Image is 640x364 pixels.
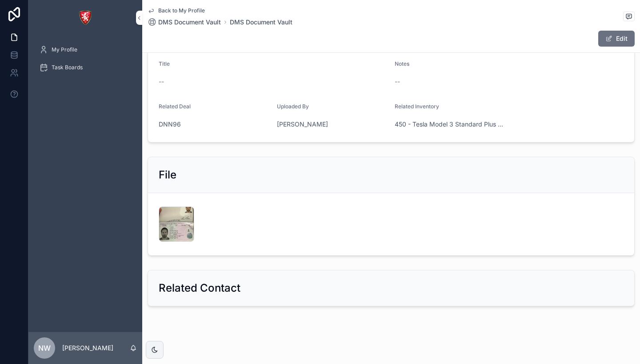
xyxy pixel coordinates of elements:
span: DMS Document Vault [158,18,221,27]
button: Edit [598,31,635,47]
a: DMS Document Vault [230,18,292,27]
span: Back to My Profile [158,7,205,14]
a: DNN96 [159,120,181,129]
span: -- [395,77,400,86]
span: Related Deal [159,103,191,110]
h2: Related Contact [159,281,240,295]
a: Task Boards [34,59,137,75]
a: Back to My Profile [148,7,205,14]
span: Uploaded By [277,103,309,110]
p: [PERSON_NAME] [62,344,113,352]
h2: File [159,168,176,182]
a: DMS Document Vault [148,18,221,27]
span: Related Inventory [395,103,439,110]
img: App logo [78,11,92,25]
span: Task Boards [52,64,83,71]
span: Notes [395,60,409,67]
a: 450 - Tesla Model 3 Standard Plus 2014 WHITE [395,120,506,129]
span: NW [38,343,51,353]
a: My Profile [34,42,137,58]
span: -- [159,77,164,86]
a: [PERSON_NAME] [277,120,328,129]
span: My Profile [52,46,77,53]
div: scrollable content [28,36,142,87]
span: Title [159,60,170,67]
